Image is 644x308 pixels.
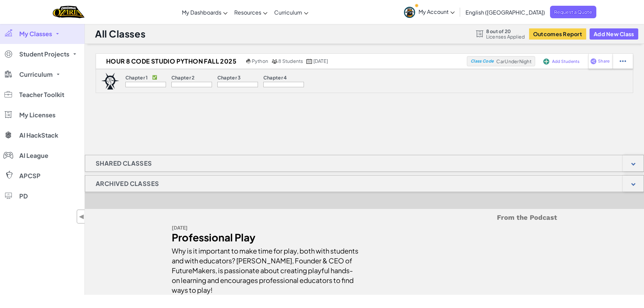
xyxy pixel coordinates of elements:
span: Curriculum [274,9,302,16]
h2: Hour 8 Code Studio Python Fall 2025 [96,56,244,66]
a: Ozaria by CodeCombat logo [53,5,84,19]
span: English ([GEOGRAPHIC_DATA]) [466,9,545,16]
h1: Archived Classes [85,175,169,192]
span: Curriculum [19,71,53,77]
p: ✅ [152,75,157,80]
a: Hour 8 Code Studio Python Fall 2025 Python 8 Students [DATE] [96,56,467,66]
img: Home [53,5,84,19]
button: Add New Class [590,28,638,40]
h5: From the Podcast [172,212,557,223]
span: Licenses Applied [486,34,525,39]
a: Resources [231,3,271,21]
h1: Shared Classes [85,155,163,172]
span: My Classes [19,31,52,37]
span: CarUnderNight [496,58,531,64]
div: Professional Play [172,233,359,242]
span: [DATE] [313,58,328,64]
div: [DATE] [172,223,359,233]
h1: All Classes [95,27,145,40]
span: Resources [234,9,261,16]
span: My Dashboards [182,9,221,16]
button: Outcomes Report [529,28,586,40]
img: logo [101,73,119,90]
p: Chapter 3 [217,75,241,80]
span: AI League [19,152,48,159]
img: MultipleUsers.png [271,59,278,64]
img: IconShare_Purple.svg [590,58,597,64]
span: Add Students [552,60,580,64]
div: Why is it important to make time for play, both with students and with educators? [PERSON_NAME], ... [172,242,359,295]
a: English ([GEOGRAPHIC_DATA]) [462,3,548,21]
span: 8 out of 20 [486,28,525,34]
img: IconStudentEllipsis.svg [620,58,626,64]
span: My Account [419,8,455,15]
p: Chapter 2 [171,75,195,80]
a: Curriculum [271,3,312,21]
span: Share [598,59,610,63]
span: 8 Students [278,58,303,64]
span: ◀ [79,212,85,221]
span: AI HackStack [19,132,58,138]
img: avatar [404,7,415,18]
span: Student Projects [19,51,69,57]
a: My Dashboards [178,3,231,21]
img: IconAddStudents.svg [543,58,549,65]
span: Python [252,58,268,64]
span: Class Code [471,59,494,63]
p: Chapter 1 [125,75,148,80]
span: My Licenses [19,112,55,118]
img: calendar.svg [306,59,312,64]
a: My Account [401,1,458,23]
img: python.png [246,59,251,64]
span: Teacher Toolkit [19,92,64,98]
a: Request a Quote [550,6,596,18]
p: Chapter 4 [263,75,287,80]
